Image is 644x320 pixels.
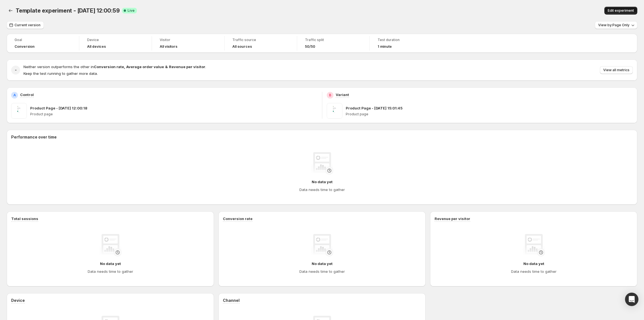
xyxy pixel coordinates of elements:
span: Test duration [378,38,435,42]
h3: Device [11,298,25,303]
button: View all metrics [600,66,633,74]
h3: Conversion rate [223,216,252,221]
button: Back [7,7,15,15]
button: Edit experiment [604,7,637,15]
h4: Data needs time to gather [88,269,133,274]
h4: Data needs time to gather [299,269,345,274]
h4: All devices [87,44,106,49]
span: Visitor [160,38,216,42]
img: No data yet [523,234,545,256]
img: Product Page - Sep 30, 12:00:18 [11,103,27,119]
img: No data yet [311,234,333,256]
a: GoalConversion [15,37,71,49]
div: Open Intercom Messenger [625,293,638,306]
h2: A [13,93,16,97]
span: Current version [15,23,40,27]
p: Product page [346,112,633,116]
span: Goal [15,38,71,42]
p: Product page [30,112,318,116]
span: View by: Page Only [598,23,629,27]
h4: All visitors [160,44,177,49]
span: View all metrics [603,68,629,72]
img: Product Page - Aug 11, 15:01:45 [327,103,342,119]
strong: Average order value [126,65,164,69]
p: Control [20,92,34,97]
h3: Revenue per visitor [435,216,470,221]
a: Test duration1 minute [378,37,435,49]
h4: Data needs time to gather [511,269,557,274]
strong: Conversion rate [94,65,124,69]
span: Edit experiment [608,8,634,13]
a: DeviceAll devices [87,37,144,49]
span: Device [87,38,144,42]
span: Conversion [15,44,35,49]
a: VisitorAll visitors [160,37,216,49]
span: 50/50 [305,44,315,49]
a: Traffic split50/50 [305,37,362,49]
span: Live [128,8,135,13]
img: No data yet [99,234,121,256]
h2: B [329,93,331,97]
p: Product Page - [DATE] 12:00:18 [30,105,87,111]
h4: No data yet [312,179,333,185]
h4: No data yet [312,261,333,266]
h4: All sources [232,44,252,49]
span: Neither version outperforms the other in . [23,65,206,69]
span: Keep the test running to gather more data. [23,71,98,76]
span: Traffic split [305,38,362,42]
h3: Total sessions [11,216,38,221]
span: Template experiment - [DATE] 12:00:59 [16,7,120,14]
span: Traffic source [232,38,289,42]
img: No data yet [311,152,333,175]
h4: No data yet [100,261,121,266]
h2: - [15,67,17,73]
span: 1 minute [378,44,392,49]
strong: & [165,65,168,69]
p: Product Page - [DATE] 15:01:45 [346,105,402,111]
strong: Revenue per visitor [169,65,205,69]
button: View by:Page Only [595,21,637,29]
h3: Channel [223,298,240,303]
a: Traffic sourceAll sources [232,37,289,49]
h4: No data yet [523,261,544,266]
strong: , [124,65,125,69]
p: Variant [336,92,349,97]
h4: Data needs time to gather [299,187,345,192]
button: Current version [7,21,44,29]
h2: Performance over time [11,134,633,140]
